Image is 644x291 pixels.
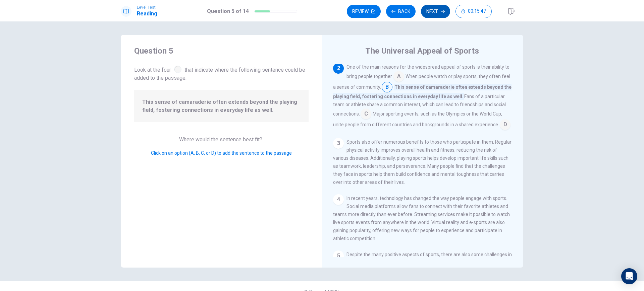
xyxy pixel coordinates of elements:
[333,63,344,74] div: 2
[386,5,416,18] button: Back
[382,82,392,92] span: B
[333,196,510,241] span: In recent years, technology has changed the way people engage with sports. Social media platforms...
[500,119,511,130] span: D
[468,9,486,14] span: 00:15:47
[365,46,479,56] h4: The Universal Appeal of Sports
[179,136,264,143] span: Where would the sentence best fit?
[333,252,513,289] span: Despite the many positive aspects of sports, there are also some challenges in the sports world. ...
[134,46,309,56] h4: Question 5
[346,64,509,79] span: One of the main reasons for the widespread appeal of sports is their ability to bring people toge...
[142,98,301,114] span: This sense of camaraderie often extends beyond the playing field, fostering connections in everyd...
[621,268,637,284] div: Open Intercom Messenger
[333,250,344,261] div: 5
[333,94,506,117] span: Fans of a particular team or athlete share a common interest, which can lead to friendships and s...
[134,64,309,82] span: Look at the four that indicate where the following sentence could be added to the passage:
[333,194,344,205] div: 4
[393,71,404,82] span: A
[151,150,292,156] span: Click on an option (A, B, C, or D) to add the sentence to the passage
[333,84,512,100] span: This sense of camaraderie often extends beyond the playing field, fostering connections in everyd...
[333,74,510,90] span: When people watch or play sports, they often feel a sense of community.
[455,5,492,18] button: 00:15:47
[207,7,249,15] h1: Question 5 of 14
[361,108,371,119] span: C
[333,139,512,185] span: Sports also offer numerous benefits to those who participate in them. Regular physical activity i...
[333,138,344,149] div: 3
[333,111,502,127] span: Major sporting events, such as the Olympics or the World Cup, unite people from different countri...
[347,5,381,18] button: Review
[137,5,157,10] span: Level Test
[421,5,450,18] button: Next
[137,10,157,18] h1: Reading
